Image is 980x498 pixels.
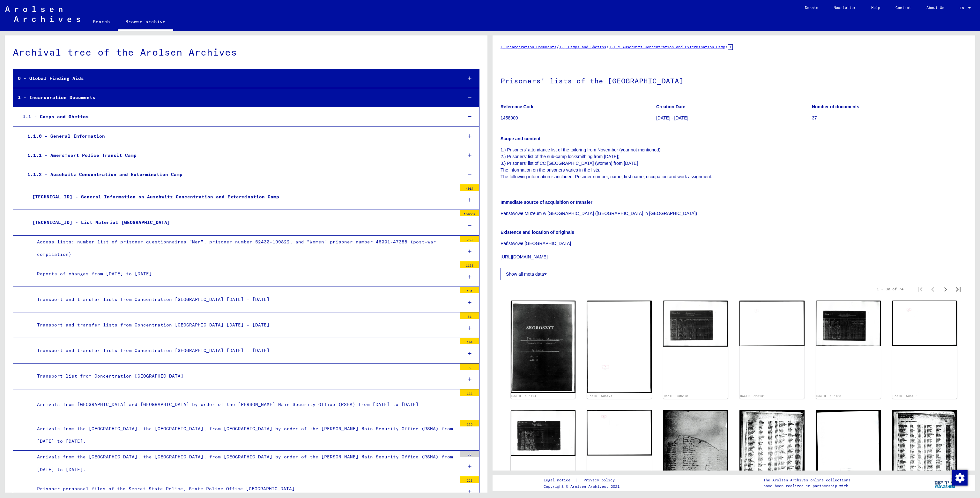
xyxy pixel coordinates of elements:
button: Show all meta data [501,268,552,280]
div: 131 [460,287,479,293]
div: 22 [460,451,479,457]
a: DocID: 505124 [511,394,536,398]
img: 001.jpg [511,301,575,393]
div: Reports of changes from [DATE] to [DATE] [32,268,457,280]
div: 1.1.0 - General Information [23,130,457,142]
img: 002.jpg [892,301,957,346]
div: Transport list from Concentration [GEOGRAPHIC_DATA] [32,370,457,382]
div: Prisoner personnel files of the Secret State Police, State Police Office [GEOGRAPHIC_DATA] [32,483,457,495]
h1: Prisoners' lists of the [GEOGRAPHIC_DATA] [501,66,967,94]
div: 1 - Incarceration Documents [13,91,457,104]
div: Arrivals from the [GEOGRAPHIC_DATA], the [GEOGRAPHIC_DATA], from [GEOGRAPHIC_DATA] by order of th... [32,423,457,448]
p: Państwowe [GEOGRAPHIC_DATA] [URL][DOMAIN_NAME] [501,240,967,260]
b: Immediate source of acquisition or transfer [501,200,592,205]
div: 1133 [460,261,479,268]
a: DocID: 505124 [588,394,612,398]
img: 002.jpg [739,301,804,346]
b: Scope and content [501,136,540,141]
img: 001.jpg [511,410,575,456]
div: Arrivals from the [GEOGRAPHIC_DATA], the [GEOGRAPHIC_DATA], from [GEOGRAPHIC_DATA] by order of th... [32,451,457,476]
img: 001.jpg [663,301,728,347]
p: 1458000 [501,115,656,121]
div: Transport and transfer lists from Concentration [GEOGRAPHIC_DATA] [DATE] - [DATE] [32,344,457,357]
a: DocID: 505138 [816,394,841,398]
div: 150667 [460,210,479,216]
p: Copyright © Arolsen Archives, 2021 [544,484,622,489]
img: Arolsen_neg.svg [5,6,80,22]
a: Search [85,14,118,29]
div: 1.1.2 - Auschwitz Concentration and Extermination Camp [23,168,457,181]
div: Transport and transfer lists from Concentration [GEOGRAPHIC_DATA] [DATE] - [DATE] [32,319,457,331]
button: Previous page [926,283,939,295]
a: 1.1.2 Auschwitz Concentration and Extermination Camp [609,44,725,49]
div: | [544,477,622,484]
div: 1.1 - Camps and Ghettos [18,111,457,123]
div: 250 [460,236,479,242]
span: / [725,44,728,50]
img: Change consent [952,470,968,486]
div: 125 [460,420,479,426]
img: 002.jpg [587,410,652,456]
div: 223 [460,476,479,483]
div: 104 [460,338,479,344]
button: Last page [952,283,965,295]
div: [TECHNICAL_ID] - List Material [GEOGRAPHIC_DATA] [27,216,457,229]
span: EN [960,6,967,10]
button: Next page [939,283,952,295]
img: 001.jpg [816,301,881,346]
div: [TECHNICAL_ID] - General Information on Auschwitz Concentration and Extermination Camp [27,191,457,203]
a: Legal notice [544,477,575,484]
a: 1.1 Camps and Ghettos [559,44,606,49]
div: Transport and transfer lists from Concentration [GEOGRAPHIC_DATA] [DATE] - [DATE] [32,293,457,306]
b: Creation Date [656,104,685,109]
span: / [606,44,609,50]
div: 1.1.1 - Amersfoort Police Transit Camp [23,149,457,162]
img: yv_logo.png [933,475,957,491]
div: 8 [460,364,479,370]
p: 1.) Prisoners' attendance list of the tailoring from November (year not mentioned) 2.) Prisoners'... [501,147,967,187]
b: Reference Code [501,104,535,109]
div: 133 [460,389,479,396]
p: 37 [812,115,967,121]
div: Access lists: number list of prisoner questionnaires "Men", prisoner number 52430-199822, and "Wo... [32,236,457,261]
p: The Arolsen Archives online collections [763,477,850,483]
button: First page [914,283,926,295]
div: 1 – 30 of 74 [877,286,903,292]
a: DocID: 505138 [893,394,917,398]
p: have been realized in partnership with [763,483,850,489]
p: [DATE] - [DATE] [656,115,812,121]
div: Archival tree of the Arolsen Archives [13,45,479,59]
a: 1 Incarceration Documents [501,44,556,49]
div: 0 - Global Finding Aids [13,72,457,85]
div: 61 [460,312,479,319]
b: Number of documents [812,104,859,109]
img: 002.jpg [587,301,652,393]
a: DocID: 505131 [664,394,689,398]
span: / [556,44,559,50]
div: 4914 [460,184,479,191]
div: Arrivals from [GEOGRAPHIC_DATA] and [GEOGRAPHIC_DATA] by order of the [PERSON_NAME] Main Security... [32,398,457,411]
a: Privacy policy [578,477,622,484]
a: DocID: 505131 [740,394,765,398]
p: Panstwowe Muzeum w [GEOGRAPHIC_DATA] ([GEOGRAPHIC_DATA] in [GEOGRAPHIC_DATA]) [501,210,967,217]
a: Browse archive [118,14,173,31]
b: Existence and location of originals [501,230,574,235]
